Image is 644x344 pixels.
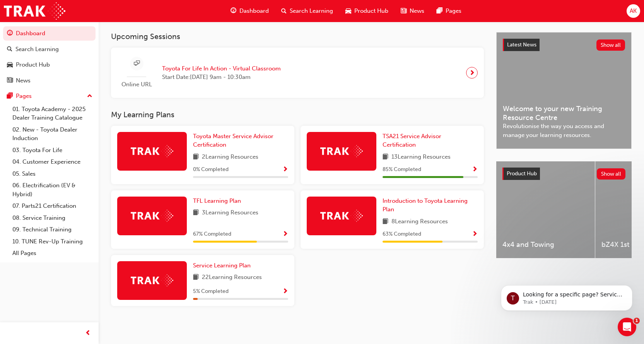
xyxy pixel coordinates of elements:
[6,44,149,123] div: Trak says…
[410,7,424,15] span: News
[3,26,96,41] a: Dashboard
[193,132,288,149] a: Toyota Master Service Advisor Certification
[117,80,156,89] span: Online URL
[202,273,262,282] span: 22 Learning Resources
[202,208,258,218] span: 3 Learning Resources
[16,60,50,69] div: Product Hub
[3,74,96,88] a: News
[193,165,229,174] span: 0 % Completed
[131,145,173,157] img: Trak
[472,166,478,173] span: Show Progress
[7,30,13,37] span: guage-icon
[507,170,537,177] span: Product Hub
[9,124,96,144] a: 02. New - Toyota Dealer Induction
[3,42,96,56] a: Search Learning
[131,274,173,286] img: Trak
[282,288,288,295] span: Show Progress
[7,77,13,84] span: news-icon
[282,231,288,238] span: Show Progress
[383,133,441,149] span: TSA21 Service Advisor Certification
[121,3,136,18] button: Home
[446,7,461,15] span: Pages
[354,7,388,15] span: Product Hub
[9,200,96,212] a: 07. Parts21 Certification
[469,67,475,78] span: next-icon
[3,89,96,103] button: Pages
[38,4,51,10] h1: Trak
[618,318,636,336] iframe: Intercom live chat
[503,122,625,139] span: Revolutionise the way you access and manage your learning resources.
[391,217,448,227] span: 8 Learning Resources
[320,210,363,222] img: Trak
[9,168,96,180] a: 05. Sales
[9,103,96,124] a: 01. Toyota Academy - 2025 Dealer Training Catalogue
[430,3,468,19] a: pages-iconPages
[4,2,65,20] img: Trak
[290,7,333,15] span: Search Learning
[597,168,626,180] button: Show all
[507,41,536,48] span: Latest News
[193,261,254,270] a: Service Learning Plan
[162,73,281,82] span: Start Date: [DATE] 9am - 10:30am
[472,229,478,239] button: Show Progress
[193,208,199,218] span: book-icon
[275,3,339,19] a: search-iconSearch Learning
[193,133,273,149] span: Toyota Master Service Advisor Certification
[224,3,275,19] a: guage-iconDashboard
[9,144,96,156] a: 03. Toyota For Life
[193,230,231,239] span: 67 % Completed
[3,25,96,89] button: DashboardSearch LearningProduct HubNews
[231,6,236,16] span: guage-icon
[16,54,28,67] div: Profile image for Trak
[193,262,251,269] span: Service Learning Plan
[16,73,139,80] div: Looking for a specific page?
[9,236,96,248] a: 10. TUNE Rev-Up Training
[3,58,96,72] a: Product Hub
[627,4,640,18] button: AK
[502,168,625,180] a: Product HubShow all
[383,152,388,162] span: book-icon
[383,217,388,227] span: book-icon
[202,152,258,162] span: 2 Learning Resources
[395,3,430,19] a: news-iconNews
[383,165,421,174] span: 85 % Completed
[502,240,589,249] span: 4x4 and Towing
[383,197,468,213] span: Introduction to Toyota Learning Plan
[496,161,595,258] a: 4x4 and Towing
[9,247,96,259] a: All Pages
[383,197,478,214] a: Introduction to Toyota Learning Plan
[503,39,625,51] a: Latest NewsShow all
[281,6,287,16] span: search-icon
[7,46,12,53] span: search-icon
[401,6,407,16] span: news-icon
[9,212,96,224] a: 08. Service Training
[193,197,244,205] a: TFL Learning Plan
[630,7,637,15] span: AK
[134,59,140,68] span: sessionType_ONLINE_URL-icon
[383,132,478,149] a: TSA21 Service Advisor Certification
[320,145,363,157] img: Trak
[7,62,13,68] span: car-icon
[193,152,199,162] span: book-icon
[15,45,59,54] div: Search Learning
[193,287,229,296] span: 5 % Completed
[85,329,91,338] span: prev-icon
[38,10,53,17] p: Active
[9,156,96,168] a: 04. Customer Experience
[282,165,288,175] button: Show Progress
[162,64,281,73] span: Toyota For Life In Action - Virtual Classroom
[16,92,32,101] div: Pages
[9,180,96,200] a: 06. Electrification (EV & Hybrid)
[472,231,478,238] span: Show Progress
[22,4,34,17] div: Profile image for Trak
[111,110,484,119] h3: My Learning Plans
[117,54,478,92] a: Online URLToyota For Life In Action - Virtual ClassroomStart Date:[DATE] 9am - 10:30am
[22,94,63,100] a: Service Advisor
[193,197,241,204] span: TFL Learning Plan
[131,210,173,222] img: Trak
